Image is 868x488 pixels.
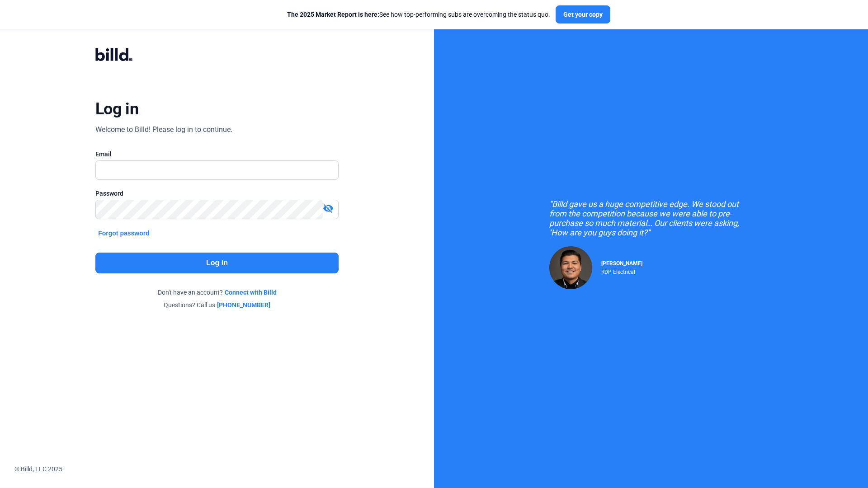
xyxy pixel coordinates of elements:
[549,246,592,289] img: Raul Pacheco
[217,300,270,310] a: [PHONE_NUMBER]
[95,288,339,297] div: Don't have an account?
[601,267,642,275] div: RDP Electrical
[95,150,339,159] div: Email
[549,199,753,237] div: "Billd gave us a huge competitive edge. We stood out from the competition because we were able to...
[95,99,138,119] div: Log in
[95,253,339,273] button: Log in
[287,10,550,19] div: See how top-performing subs are overcoming the status quo.
[95,228,152,238] button: Forgot password
[556,5,610,23] button: Get your copy
[323,203,334,214] mat-icon: visibility_off
[601,260,642,267] span: [PERSON_NAME]
[225,288,277,297] a: Connect with Billd
[95,189,339,198] div: Password
[287,11,379,18] span: The 2025 Market Report is here:
[95,300,339,310] div: Questions? Call us
[95,124,232,135] div: Welcome to Billd! Please log in to continue.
